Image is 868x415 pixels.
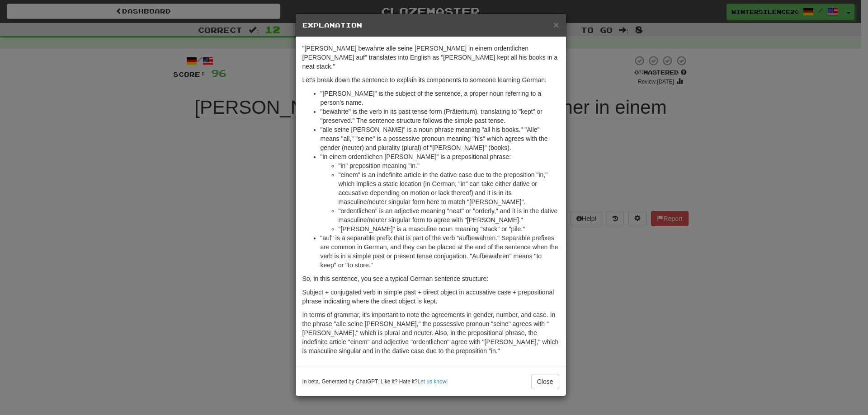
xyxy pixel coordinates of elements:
li: "[PERSON_NAME]" is a masculine noun meaning "stack" or "pile." [339,224,559,233]
span: × [553,19,559,30]
button: Close [553,20,559,29]
a: Let us know [418,378,446,385]
li: "einem" is an indefinite article in the dative case due to the preposition "in," which implies a ... [339,170,559,206]
small: In beta. Generated by ChatGPT. Like it? Hate it? ! [302,378,448,386]
li: "[PERSON_NAME]" is the subject of the sentence, a proper noun referring to a person's name. [321,89,559,107]
p: Subject + conjugated verb in simple past + direct object in accusative case + prepositional phras... [302,288,559,306]
button: Close [531,374,559,389]
p: So, in this sentence, you see a typical German sentence structure: [302,274,559,283]
h5: Explanation [302,21,559,30]
li: "in einem ordentlichen [PERSON_NAME]" is a prepositional phrase: [321,152,559,233]
li: "auf" is a separable prefix that is part of the verb "aufbewahren." Separable prefixes are common... [321,233,559,270]
li: "bewahrte" is the verb in its past tense form (Präteritum), translating to "kept" or "preserved."... [321,107,559,125]
li: "alle seine [PERSON_NAME]" is a noun phrase meaning "all his books." "Alle" means "all," "seine" ... [321,125,559,152]
li: "in" preposition meaning "in." [339,161,559,170]
li: "ordentlichen" is an adjective meaning "neat" or "orderly," and it is in the dative masculine/neu... [339,206,559,224]
p: "[PERSON_NAME] bewahrte alle seine [PERSON_NAME] in einem ordentlichen [PERSON_NAME] auf" transla... [302,44,559,71]
p: Let's break down the sentence to explain its components to someone learning German: [302,75,559,84]
p: In terms of grammar, it's important to note the agreements in gender, number, and case. In the ph... [302,310,559,355]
